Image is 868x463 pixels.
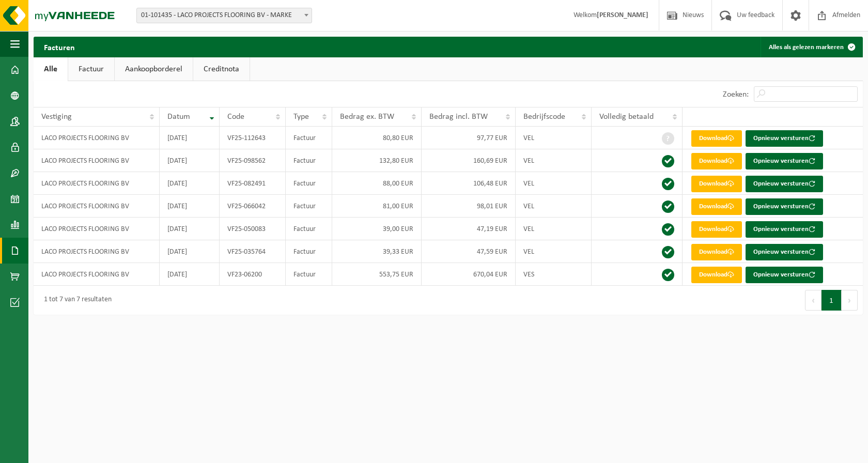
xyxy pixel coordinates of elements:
[332,218,422,240] td: 39,00 EUR
[220,195,286,218] td: VF25-066042
[34,195,160,218] td: LACO PROJECTS FLOORING BV
[332,195,422,218] td: 81,00 EUR
[691,221,742,238] a: Download
[422,195,516,218] td: 98,01 EUR
[340,113,394,121] span: Bedrag ex. BTW
[761,37,862,57] button: Alles als gelezen markeren
[220,149,286,172] td: VF25-098562
[34,127,160,149] td: LACO PROJECTS FLOORING BV
[429,113,488,121] span: Bedrag incl. BTW
[332,172,422,195] td: 88,00 EUR
[822,290,842,311] button: 1
[422,172,516,195] td: 106,48 EUR
[746,130,823,147] button: Opnieuw versturen
[599,113,654,121] span: Volledig betaald
[286,240,332,263] td: Factuur
[220,172,286,195] td: VF25-082491
[227,113,244,121] span: Code
[34,37,85,57] h2: Facturen
[137,8,312,23] span: 01-101435 - LACO PROJECTS FLOORING BV - MARKE
[332,149,422,172] td: 132,80 EUR
[34,263,160,286] td: LACO PROJECTS FLOORING BV
[422,218,516,240] td: 47,19 EUR
[220,218,286,240] td: VF25-050083
[691,267,742,283] a: Download
[516,263,592,286] td: VES
[286,263,332,286] td: Factuur
[516,195,592,218] td: VEL
[160,127,220,149] td: [DATE]
[332,263,422,286] td: 553,75 EUR
[293,113,309,121] span: Type
[597,11,648,19] strong: [PERSON_NAME]
[34,57,68,81] a: Alle
[160,172,220,195] td: [DATE]
[691,130,742,147] a: Download
[422,263,516,286] td: 670,04 EUR
[516,149,592,172] td: VEL
[286,195,332,218] td: Factuur
[746,153,823,169] button: Opnieuw versturen
[516,127,592,149] td: VEL
[160,195,220,218] td: [DATE]
[332,240,422,263] td: 39,33 EUR
[193,57,250,81] a: Creditnota
[691,176,742,192] a: Download
[167,113,190,121] span: Datum
[286,127,332,149] td: Factuur
[115,57,193,81] a: Aankoopborderel
[39,291,112,310] div: 1 tot 7 van 7 resultaten
[723,90,749,99] label: Zoeken:
[220,240,286,263] td: VF25-035764
[41,113,72,121] span: Vestiging
[422,240,516,263] td: 47,59 EUR
[691,244,742,260] a: Download
[286,149,332,172] td: Factuur
[746,198,823,215] button: Opnieuw versturen
[136,8,312,23] span: 01-101435 - LACO PROJECTS FLOORING BV - MARKE
[160,263,220,286] td: [DATE]
[516,172,592,195] td: VEL
[34,240,160,263] td: LACO PROJECTS FLOORING BV
[160,240,220,263] td: [DATE]
[746,221,823,238] button: Opnieuw versturen
[160,149,220,172] td: [DATE]
[286,218,332,240] td: Factuur
[691,153,742,169] a: Download
[220,263,286,286] td: VF23-06200
[34,172,160,195] td: LACO PROJECTS FLOORING BV
[516,218,592,240] td: VEL
[516,240,592,263] td: VEL
[286,172,332,195] td: Factuur
[220,127,286,149] td: VF25-112643
[805,290,822,311] button: Previous
[332,127,422,149] td: 80,80 EUR
[160,218,220,240] td: [DATE]
[746,267,823,283] button: Opnieuw versturen
[422,127,516,149] td: 97,77 EUR
[842,290,858,311] button: Next
[34,218,160,240] td: LACO PROJECTS FLOORING BV
[746,176,823,192] button: Opnieuw versturen
[523,113,565,121] span: Bedrijfscode
[746,244,823,260] button: Opnieuw versturen
[34,149,160,172] td: LACO PROJECTS FLOORING BV
[422,149,516,172] td: 160,69 EUR
[691,198,742,215] a: Download
[68,57,114,81] a: Factuur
